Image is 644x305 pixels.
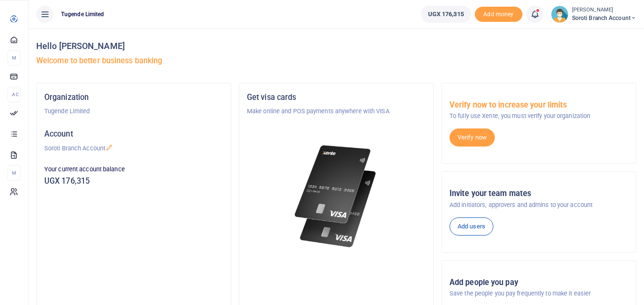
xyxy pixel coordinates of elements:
li: M [8,50,20,66]
li: Toup your wallet [475,7,522,22]
h5: Invite your team mates [450,189,628,198]
img: xente-_physical_cards.png [292,139,381,254]
h5: UGX 176,315 [44,177,223,186]
small: [PERSON_NAME] [572,6,636,14]
li: Ac [8,87,20,102]
h4: Hello [PERSON_NAME] [36,41,636,51]
h5: Verify now to increase your limits [450,100,628,110]
p: Your current account balance [44,165,223,174]
img: profile-user [551,6,568,23]
span: Soroti Branch Account [572,14,636,22]
a: Add users [450,217,493,236]
a: Add money [475,10,522,17]
p: To fully use Xente, you must verify your organization [450,111,628,121]
h5: Add people you pay [450,278,628,287]
span: Tugende Limited [57,10,108,19]
h5: Account [44,129,223,139]
h5: Organization [44,93,223,102]
span: Add money [475,7,522,22]
li: M [8,165,20,181]
a: Verify now [450,128,495,147]
p: Save the people you pay frequently to make it easier [450,289,628,298]
span: UGX 176,315 [428,10,464,19]
p: Soroti Branch Account [44,144,223,153]
a: UGX 176,315 [421,6,471,23]
p: Tugende Limited [44,107,223,116]
li: Wallet ballance [417,6,475,23]
a: profile-user [PERSON_NAME] Soroti Branch Account [551,6,636,23]
p: Make online and POS payments anywhere with VISA [247,107,426,116]
h5: Welcome to better business banking [36,56,636,66]
p: Add initiators, approvers and admins to your account [450,200,628,210]
h5: Get visa cards [247,93,426,102]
